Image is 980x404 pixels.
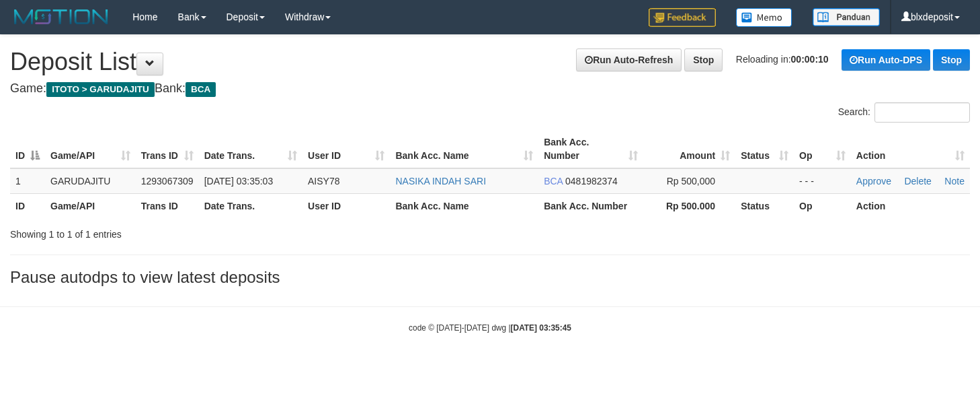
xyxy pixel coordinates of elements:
strong: 00:00:10 [791,54,829,65]
span: AISY78 [308,176,339,187]
th: ID [10,193,45,218]
th: Action: activate to sort column ascending [851,130,970,168]
th: Trans ID [136,193,199,218]
td: 1 [10,168,45,194]
th: Op: activate to sort column ascending [794,130,851,168]
th: User ID: activate to sort column ascending [302,130,390,168]
h4: Game: Bank: [10,82,970,96]
a: Approve [856,176,891,187]
a: NASIKA INDAH SARI [395,176,486,187]
th: User ID [302,193,390,218]
th: Rp 500.000 [643,193,736,218]
th: Status [735,193,794,218]
th: Date Trans. [199,193,302,218]
th: Game/API: activate to sort column ascending [45,130,136,168]
span: Reloading in: [736,54,829,65]
th: Bank Acc. Number [538,193,643,218]
img: MOTION_logo.png [10,7,112,27]
a: Run Auto-DPS [842,49,930,71]
th: Date Trans.: activate to sort column ascending [199,130,302,168]
h1: Deposit List [10,48,970,75]
a: Stop [684,48,723,71]
strong: [DATE] 03:35:45 [511,323,571,333]
a: Run Auto-Refresh [576,48,682,71]
td: GARUDAJITU [45,168,136,194]
img: panduan.png [813,8,880,26]
label: Search: [838,102,970,123]
th: Trans ID: activate to sort column ascending [136,130,199,168]
th: Bank Acc. Name [390,193,538,218]
th: Bank Acc. Number: activate to sort column ascending [538,130,643,168]
td: - - - [794,168,851,194]
span: 1293067309 [141,176,194,187]
a: Stop [933,49,970,71]
span: BCA [544,176,563,187]
span: [DATE] 03:35:03 [204,176,273,187]
img: Feedback.jpg [649,8,716,27]
span: ITOTO > GARUDAJITU [46,82,155,97]
a: Delete [904,176,931,187]
th: ID: activate to sort column descending [10,130,45,168]
th: Game/API [45,193,136,218]
small: code © [DATE]-[DATE] dwg | [409,323,571,333]
span: Copy 0481982374 to clipboard [565,176,618,187]
h3: Pause autodps to view latest deposits [10,269,970,286]
th: Amount: activate to sort column ascending [643,130,736,168]
div: Showing 1 to 1 of 1 entries [10,222,399,241]
th: Status: activate to sort column ascending [735,130,794,168]
input: Search: [874,102,970,123]
th: Bank Acc. Name: activate to sort column ascending [390,130,538,168]
span: BCA [186,82,216,97]
th: Op [794,193,851,218]
a: Note [944,176,965,187]
th: Action [851,193,970,218]
span: Rp 500,000 [667,176,715,187]
img: Button%20Memo.svg [736,8,792,27]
